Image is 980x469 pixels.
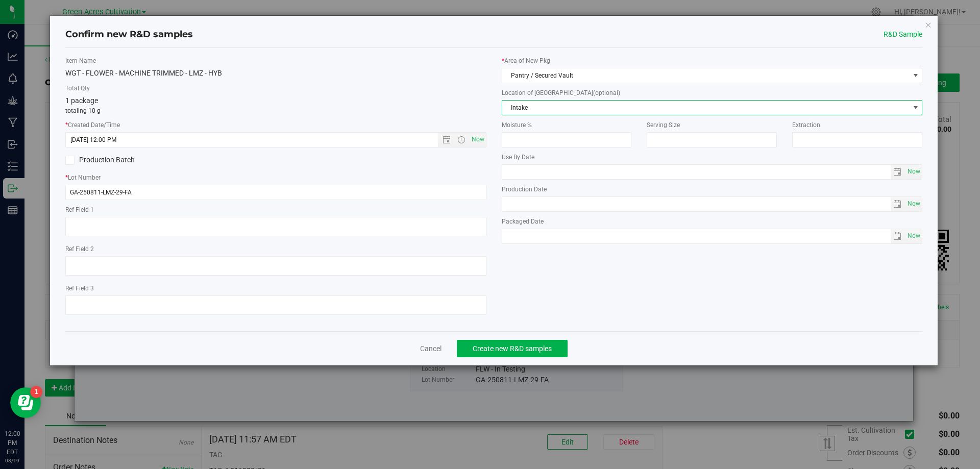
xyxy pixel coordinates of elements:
span: Create new R&D samples [473,344,552,353]
label: Total Qty [65,84,486,93]
label: Use By Date [502,153,923,162]
span: Open the date view [438,136,455,144]
label: Ref Field 3 [65,284,486,293]
label: Ref Field 2 [65,244,486,254]
button: Create new R&D samples [457,340,568,357]
span: select [891,165,905,179]
label: Extraction [792,120,922,130]
span: select [905,197,922,211]
span: Pantry / Secured Vault [502,68,910,83]
span: Intake [502,101,910,115]
span: R&D Sample [884,29,922,40]
span: Set Current date [905,196,923,211]
span: select [891,229,905,243]
a: Cancel [420,343,442,354]
span: Set Current date [905,229,923,243]
span: Set Current date [905,164,923,179]
label: Location of [GEOGRAPHIC_DATA] [502,88,923,97]
label: Area of New Pkg [502,56,923,65]
label: Created Date/Time [65,120,486,130]
span: select [905,229,922,243]
label: Moisture % [502,120,632,130]
label: Serving Size [647,120,777,130]
span: select [905,165,922,179]
label: Ref Field 1 [65,205,486,214]
div: WGT - FLOWER - MACHINE TRIMMED - LMZ - HYB [65,68,486,79]
span: 1 package [65,96,98,105]
h4: Confirm new R&D samples [65,28,193,41]
label: Production Batch [65,155,268,165]
span: Open the time view [453,136,470,144]
span: select [891,197,905,211]
span: select [909,101,922,115]
label: Lot Number [65,173,486,182]
label: Production Date [502,185,923,194]
span: (optional) [593,89,620,96]
span: Set Current date [469,132,486,147]
iframe: Resource center unread badge [30,386,42,398]
label: Item Name [65,56,486,65]
label: Packaged Date [502,217,923,226]
iframe: Resource center [10,387,41,418]
p: totaling 10 g [65,106,486,115]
